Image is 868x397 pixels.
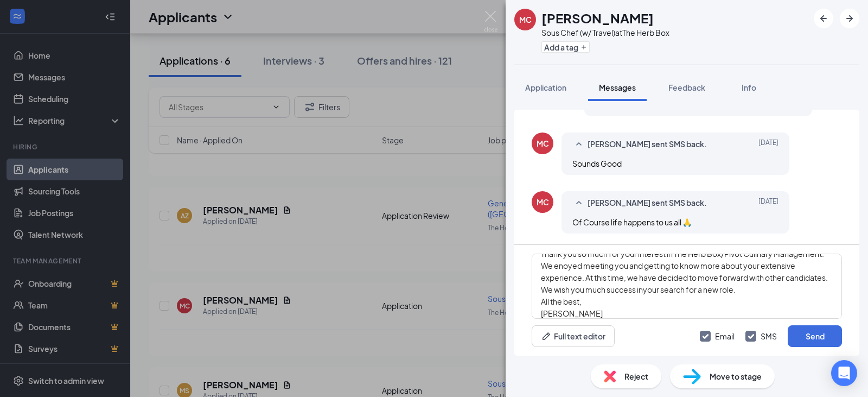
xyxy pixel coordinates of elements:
span: [PERSON_NAME] sent SMS back. [588,138,707,151]
svg: SmallChevronUp [572,197,585,210]
div: Sous Chef (w/ Travel) at The Herb Box [541,27,669,38]
span: Application [525,83,566,92]
textarea: Hi [PERSON_NAME], Thank you so much for your interest in The Herb Box/Pivot Culinary Management. ... [532,254,842,319]
div: MC [537,197,549,207]
svg: Plus [580,44,587,51]
svg: ArrowLeftNew [817,12,830,25]
span: Feedback [668,83,705,92]
div: MC [537,138,549,149]
svg: Pen [541,331,552,342]
svg: ArrowRight [843,12,856,25]
button: ArrowLeftNew [814,9,833,28]
span: [PERSON_NAME] sent SMS back. [588,197,707,210]
span: Info [742,83,756,92]
div: MC [519,14,532,25]
button: Send [788,325,842,347]
div: Open Intercom Messenger [831,360,857,386]
span: Messages [599,83,636,92]
svg: SmallChevronUp [572,138,585,151]
span: [DATE] [758,138,778,151]
span: Sounds Good [572,159,622,168]
button: ArrowRight [840,9,859,28]
span: Of Course life happens to us all 🙏 [572,217,692,227]
button: Full text editorPen [532,325,615,347]
span: Move to stage [710,370,762,382]
h1: [PERSON_NAME] [541,9,654,27]
span: [DATE] [758,197,778,210]
span: Reject [624,370,648,382]
button: PlusAdd a tag [541,41,590,53]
